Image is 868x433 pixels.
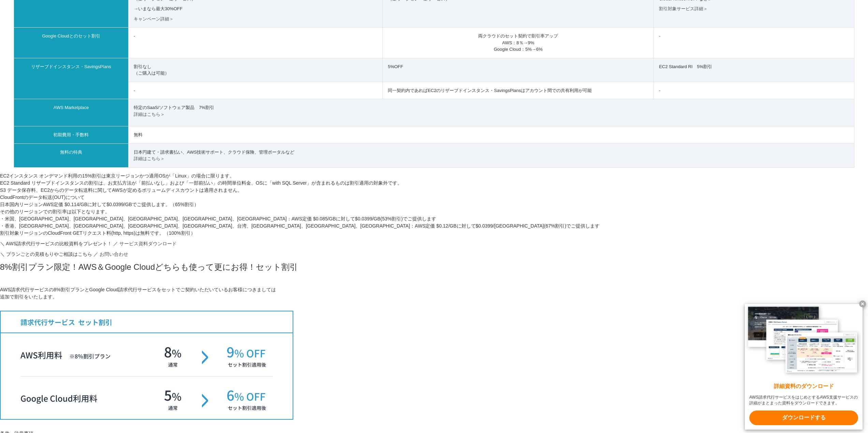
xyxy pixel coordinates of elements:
td: 5%OFF [383,58,654,82]
td: - [128,28,382,58]
a: キャンペーン詳細＞ [134,16,174,22]
td: - [654,82,854,99]
x-t: AWS請求代行サービスをはじめとするAWS支援サービスの詳細がまとまった資料をダウンロードできます。 [749,395,858,406]
th: 無料の特典 [14,143,129,167]
a: 詳細資料のダウンロード AWS請求代行サービスをはじめとするAWS支援サービスの詳細がまとまった資料をダウンロードできます。 ダウンロードする [745,304,863,430]
td: 割引なし （ご購入は可能） [128,58,382,82]
em: 9% [528,40,534,45]
td: 無料 [128,126,854,144]
x-t: 詳細資料のダウンロード [749,383,858,390]
span: サービス資料ダウンロード [119,241,177,246]
a: サービス資料ダウンロード [119,240,177,247]
th: リザーブドインスタンス・SavingsPlans [14,58,129,99]
th: Google Cloudとのセット割引 [14,28,129,58]
em: 特定のSaaS/ソフトウェア製品 7%割引 [134,105,214,110]
td: - [654,28,854,58]
span: お問い合わせ [100,251,128,257]
td: 同一契約内であればEC2のリザーブドインスタンス・SavingsPlansはアカウント間での共有利用が可能 [383,82,654,99]
th: AWS Marketplace [14,99,129,126]
td: 日本円建て・請求書払い、AWS技術サポート、クラウド保険、管理ポータルなど [128,143,854,167]
td: EC2 Standard RI 5%割引 [654,58,854,82]
a: 詳細はこちら＞ [134,111,165,118]
td: 両クラウドのセット契約で割引率アップ AWS：8％→ Google Cloud：5%→ [383,28,654,58]
th: 初期費用・手数料 [14,126,129,144]
a: 詳細はこちら＞ [134,155,165,162]
td: - [128,82,382,99]
x-t: ダウンロードする [749,411,858,425]
a: 割引対象サービス詳細＞ [659,5,708,12]
a: お問い合わせ [100,251,128,258]
em: いまなら最大30%OFF [138,6,182,11]
em: 6% [536,47,543,52]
